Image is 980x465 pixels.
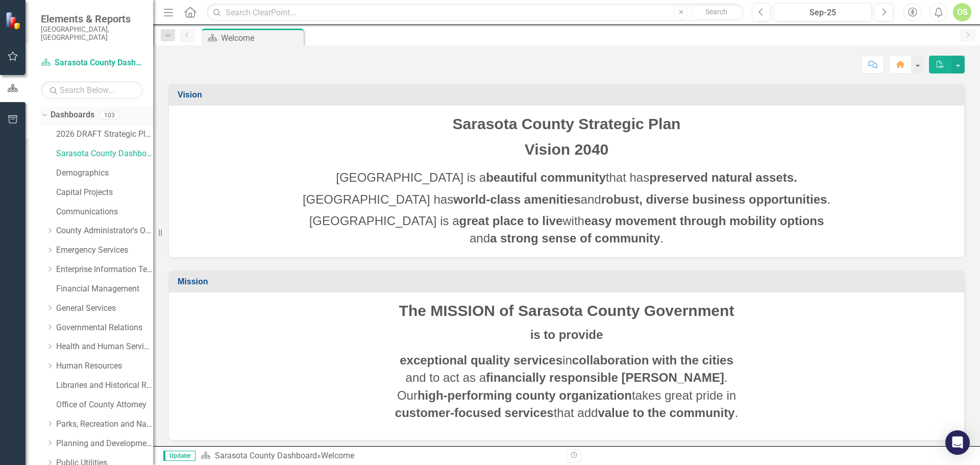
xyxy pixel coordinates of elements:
h3: Mission [178,277,959,286]
strong: collaboration with the cities [572,353,733,367]
img: ClearPoint Strategy [5,12,23,30]
div: Welcome [321,451,354,460]
strong: world-class amenities [453,192,580,206]
a: Office of County Attorney [56,399,153,411]
a: Libraries and Historical Resources [56,380,153,391]
a: Sarasota County Dashboard [215,451,317,460]
button: Sep-25 [774,3,872,21]
a: Capital Projects [56,187,153,199]
a: Planning and Development Services [56,438,153,450]
span: Sarasota County Strategic Plan [453,115,681,132]
div: » [201,450,559,462]
strong: beautiful community [486,170,606,184]
a: Dashboards [51,109,94,121]
span: [GEOGRAPHIC_DATA] is a with and . [309,214,824,245]
span: Vision 2040 [525,141,609,158]
a: Financial Management [56,283,153,295]
a: Sarasota County Dashboard [41,57,143,69]
a: Communications [56,206,153,218]
strong: value to the community [598,406,734,420]
input: Search Below... [41,81,143,99]
strong: great place to live [459,214,563,228]
strong: preserved natural assets. [649,170,797,184]
div: 103 [100,111,119,119]
a: Demographics [56,167,153,179]
div: Welcome [221,32,301,44]
strong: customer-focused services [395,406,554,420]
a: Emergency Services [56,244,153,256]
a: Governmental Relations [56,322,153,334]
a: County Administrator's Office [56,225,153,237]
button: OS [953,3,971,21]
span: The MISSION of Sarasota County Government [399,302,734,319]
span: Search [705,8,727,16]
a: 2026 DRAFT Strategic Plan [56,129,153,140]
a: Parks, Recreation and Natural Resources [56,419,153,430]
strong: exceptional quality services [400,353,562,367]
strong: high-performing county organization [418,388,632,402]
span: [GEOGRAPHIC_DATA] has and . [303,192,830,206]
span: Elements & Reports [41,13,143,25]
span: Updater [163,451,195,461]
span: [GEOGRAPHIC_DATA] is a that has [336,170,797,184]
button: Search [691,5,742,19]
strong: easy movement through mobility options [584,214,824,228]
a: Health and Human Services [56,341,153,353]
a: General Services [56,303,153,314]
small: [GEOGRAPHIC_DATA], [GEOGRAPHIC_DATA] [41,25,143,42]
a: Human Resources [56,360,153,372]
a: Sarasota County Dashboard [56,148,153,160]
strong: robust, diverse business opportunities [601,192,827,206]
h3: Vision [178,90,959,100]
a: Enterprise Information Technology [56,264,153,276]
strong: is to provide [530,328,603,341]
input: Search ClearPoint... [207,4,744,21]
strong: financially responsible [PERSON_NAME] [486,371,724,384]
div: Sep-25 [777,7,868,19]
strong: a strong sense of community [490,231,660,245]
div: Open Intercom Messenger [945,430,970,455]
span: in and to act as a . Our takes great pride in that add . [395,353,738,420]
